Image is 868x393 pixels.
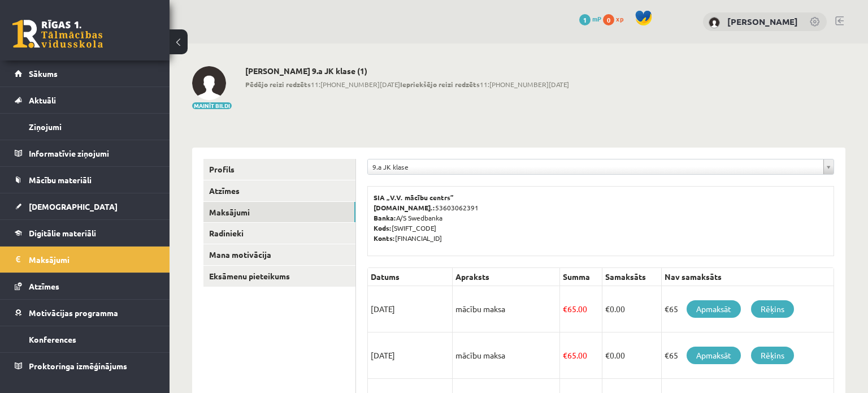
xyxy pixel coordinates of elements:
th: Datums [368,268,453,286]
td: [DATE] [368,332,453,379]
td: 65.00 [560,286,602,332]
span: 11:[PHONE_NUMBER][DATE] 11:[PHONE_NUMBER][DATE] [245,79,569,89]
a: 1 mP [579,14,601,23]
a: Profils [203,159,355,180]
a: Atzīmes [203,180,355,201]
a: Maksājumi [15,247,155,273]
td: €65 [662,286,834,332]
a: Rīgas 1. Tālmācības vidusskola [12,20,103,48]
span: [DEMOGRAPHIC_DATA] [29,201,118,211]
td: 65.00 [560,332,602,379]
a: [DEMOGRAPHIC_DATA] [15,193,155,219]
span: Motivācijas programma [29,308,118,318]
a: Proktoringa izmēģinājums [15,353,155,379]
span: Mācību materiāli [29,175,92,185]
td: €65 [662,332,834,379]
h2: [PERSON_NAME] 9.a JK klase (1) [245,66,569,76]
span: Konferences [29,334,76,344]
span: Proktoringa izmēģinājums [29,361,127,371]
a: Mācību materiāli [15,167,155,193]
span: Sākums [29,68,58,79]
p: 53603062391 A/S Swedbanka [SWIFT_CODE] [FINANCIAL_ID] [374,192,828,243]
a: Apmaksāt [687,347,741,364]
a: Eksāmenu pieteikums [203,266,355,287]
a: Digitālie materiāli [15,220,155,246]
a: Ziņojumi [15,114,155,140]
span: € [605,350,610,360]
td: 0.00 [602,332,662,379]
a: [PERSON_NAME] [727,16,798,27]
a: Motivācijas programma [15,300,155,326]
span: 9.a JK klase [372,159,819,174]
button: Mainīt bildi [192,102,232,109]
a: Maksājumi [203,202,355,223]
a: Atzīmes [15,273,155,299]
a: Rēķins [751,347,794,364]
span: xp [616,14,623,23]
a: 0 xp [603,14,629,23]
span: Aktuāli [29,95,56,105]
td: [DATE] [368,286,453,332]
img: Jūlija Guževa [709,17,720,28]
b: SIA „V.V. mācību centrs” [374,193,454,202]
a: 9.a JK klase [368,159,834,174]
a: Apmaksāt [687,300,741,318]
th: Nav samaksāts [662,268,834,286]
span: mP [592,14,601,23]
span: Atzīmes [29,281,59,291]
span: € [605,304,610,314]
td: mācību maksa [453,332,560,379]
span: Digitālie materiāli [29,228,96,238]
a: Informatīvie ziņojumi [15,140,155,166]
th: Summa [560,268,602,286]
legend: Maksājumi [29,247,155,273]
legend: Ziņojumi [29,114,155,140]
th: Apraksts [453,268,560,286]
a: Radinieki [203,223,355,244]
b: [DOMAIN_NAME].: [374,203,435,212]
b: Iepriekšējo reizi redzēts [400,80,480,89]
a: Mana motivācija [203,244,355,265]
span: 1 [579,14,591,25]
td: 0.00 [602,286,662,332]
b: Banka: [374,213,396,222]
b: Konts: [374,234,395,243]
a: Rēķins [751,300,794,318]
a: Sākums [15,61,155,87]
span: € [563,350,567,360]
b: Pēdējo reizi redzēts [245,80,311,89]
a: Konferences [15,326,155,352]
img: Jūlija Guževa [192,66,226,100]
a: Aktuāli [15,87,155,113]
th: Samaksāts [602,268,662,286]
b: Kods: [374,223,392,232]
span: € [563,304,567,314]
span: 0 [603,14,614,25]
legend: Informatīvie ziņojumi [29,140,155,166]
td: mācību maksa [453,286,560,332]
